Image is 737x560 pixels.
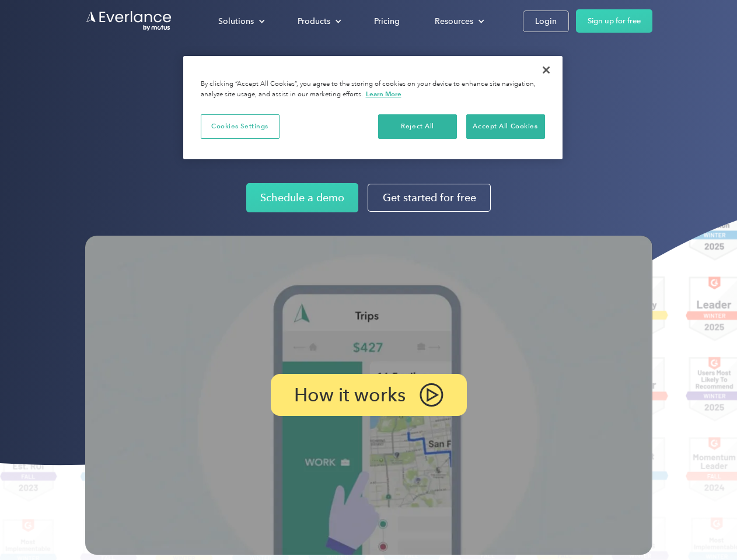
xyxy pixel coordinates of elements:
a: Schedule a demo [246,183,358,212]
div: Resources [423,11,494,32]
div: By clicking “Accept All Cookies”, you agree to the storing of cookies on your device to enhance s... [201,79,545,100]
button: Accept All Cookies [466,114,545,139]
div: Login [535,14,557,29]
div: Privacy [183,56,563,159]
button: Cookies Settings [201,114,280,139]
div: Resources [435,14,473,29]
div: Solutions [218,14,254,29]
a: Login [523,10,569,32]
a: Sign up for free [576,9,652,33]
input: Submit [86,69,144,94]
a: Pricing [362,11,411,32]
button: Close [533,57,559,83]
div: Products [286,11,351,32]
button: Reject All [378,114,457,139]
a: More information about your privacy, opens in a new tab [366,90,401,98]
div: Solutions [207,11,274,32]
div: Pricing [374,14,400,29]
a: Go to homepage [85,10,173,32]
div: Products [298,14,330,29]
div: Cookie banner [183,56,563,159]
a: Get started for free [368,184,491,212]
p: How it works [294,388,406,402]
